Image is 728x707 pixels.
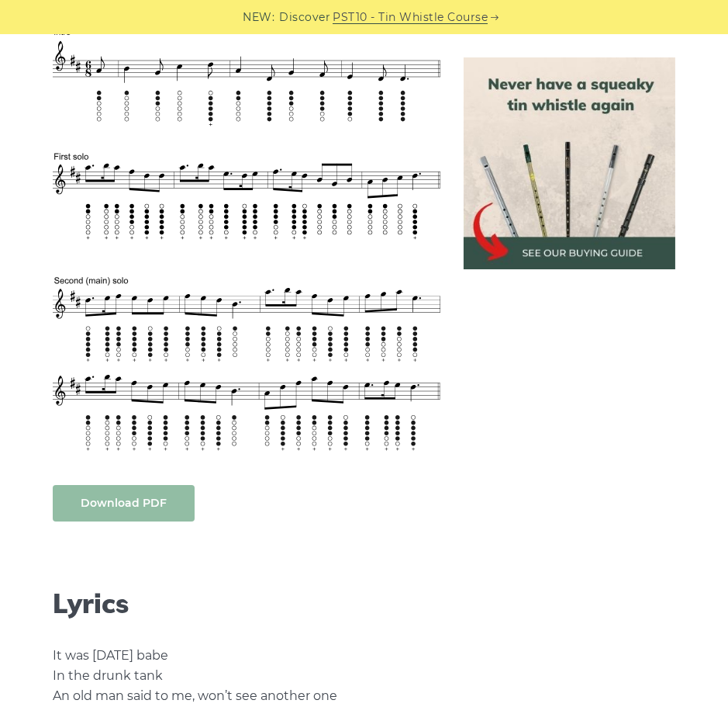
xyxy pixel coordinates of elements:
span: Discover [279,9,330,26]
img: tin whistle buying guide [464,57,675,269]
a: PST10 - Tin Whistle Course [333,9,488,26]
span: NEW: [243,9,274,26]
h2: Lyrics [53,588,440,620]
a: Download PDF [53,485,195,522]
